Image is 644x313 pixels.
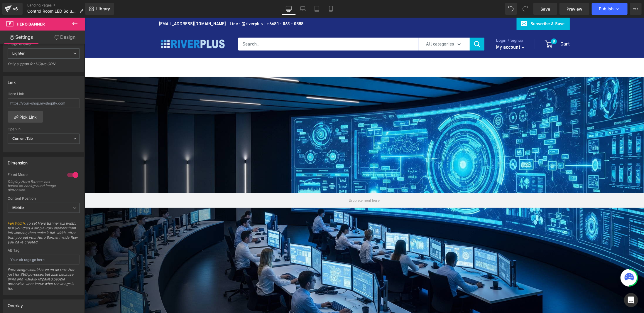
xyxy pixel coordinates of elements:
button: Publish [592,3,628,15]
div: Link [8,77,16,85]
div: Content Position [8,196,80,201]
a: My account [411,25,440,34]
a: Full Width [8,221,25,226]
span: : To set Hero Banner full width, first you drag & drop a Row element from left sidebar, then make... [8,221,80,248]
a: Pick Link [8,111,43,123]
button: Search [385,20,400,33]
a: 0 Cart [461,22,485,31]
div: Image Quality [8,42,80,46]
div: Alt Tag [8,248,80,253]
input: Your alt tags go here [8,255,80,265]
div: Fixed Mode [8,172,61,179]
a: Desktop [282,3,296,15]
div: Overlay [8,300,23,308]
div: Hero Link [8,92,80,96]
span: Preview [567,6,582,12]
span: Library [96,6,110,11]
button: More [630,3,642,15]
input: Search... [153,20,334,33]
b: Current Tab [12,136,33,141]
a: Mobile [324,3,338,15]
button: Undo [505,3,517,15]
span: Publish [599,6,613,11]
a: Landing Pages [27,3,88,8]
a: Preview [560,3,589,15]
a: v6 [2,3,23,15]
div: Display Hero Banner box based on background image dimension. [8,180,60,192]
a: Design [44,31,86,44]
div: Each image should have an alt text. Not just for SEO purposes but also because blind and visually... [8,267,80,295]
span: Login / Signup [411,18,440,27]
span: 0 [466,21,472,27]
div: Open In [8,127,80,131]
span: Cart [476,23,485,29]
button: Redo [519,3,531,15]
a: Tablet [310,3,324,15]
a: Laptop [296,3,310,15]
div: Open Intercom Messenger [624,293,638,307]
b: Lighter [12,51,25,55]
div: Only support for UCare CDN [8,62,80,70]
span: Control Room LED Solution [27,9,77,14]
div: Dimension [8,157,28,165]
input: https://your-shop.myshopify.com [8,98,80,108]
img: Riverplus [74,20,142,32]
span: Save [540,6,550,12]
span: Hero Banner [17,22,45,26]
a: New Library [85,3,114,15]
b: Middle [12,206,24,210]
div: v6 [12,5,19,13]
